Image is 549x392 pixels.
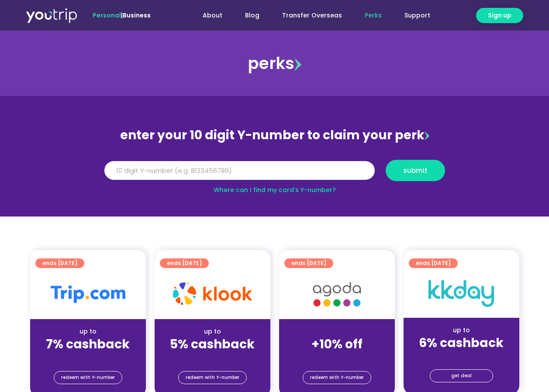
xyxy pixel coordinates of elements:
[37,327,139,336] div: up to
[178,371,247,384] a: redeem with Y-number
[430,369,493,382] a: get deal
[310,371,364,384] span: redeem with Y-number
[403,167,428,174] span: submit
[54,371,122,384] a: redeem with Y-number
[353,7,393,24] a: Perks
[35,258,84,268] a: ends [DATE]
[167,258,202,268] span: ends [DATE]
[162,327,263,336] div: up to
[291,258,326,268] span: ends [DATE]
[104,160,445,188] form: Y Number
[284,258,333,268] a: ends [DATE]
[123,11,151,20] a: Business
[214,186,336,194] a: Where can I find my card’s Y-number?
[386,160,445,181] button: submit
[476,8,523,23] a: Sign up
[46,336,130,353] strong: 7% cashback
[174,7,442,24] nav: Menu
[451,370,472,382] span: get deal
[160,258,209,268] a: ends [DATE]
[37,352,139,361] div: (for stays only)
[104,161,375,180] input: 10 digit Y-number (e.g. 8123456789)
[93,11,121,20] span: Personal
[303,371,371,384] a: redeem with Y-number
[416,258,451,268] span: ends [DATE]
[170,336,255,353] strong: 5% cashback
[488,11,511,20] span: Sign up
[186,371,239,384] span: redeem with Y-number
[393,7,442,24] a: Support
[411,351,512,360] div: (for stays only)
[191,7,234,24] a: About
[42,258,77,268] span: ends [DATE]
[311,336,363,353] strong: +10% off
[100,124,449,147] div: enter your 10 digit Y-number to claim your perk
[61,371,115,384] span: redeem with Y-number
[162,352,263,361] div: (for stays only)
[329,327,345,336] span: up to
[411,326,512,335] div: up to
[93,11,151,20] span: |
[419,334,504,351] strong: 6% cashback
[271,7,353,24] a: Transfer Overseas
[409,258,458,268] a: ends [DATE]
[234,7,271,24] a: Blog
[286,352,388,361] div: (for stays only)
